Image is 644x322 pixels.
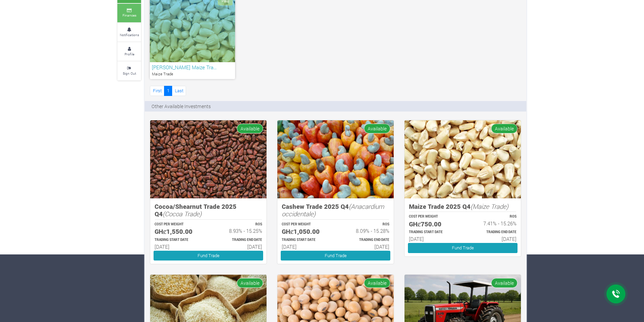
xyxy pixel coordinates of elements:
h5: Cashew Trade 2025 Q4 [282,203,389,218]
h6: [DATE] [214,244,262,250]
h5: Cocoa/Shearnut Trade 2025 Q4 [155,203,262,218]
h6: [DATE] [282,244,329,250]
h6: [DATE] [409,236,457,242]
p: COST PER WEIGHT [409,214,457,219]
span: Available [491,278,517,288]
p: ROS [342,222,389,227]
h6: [DATE] [469,236,516,242]
img: growforme image [277,120,394,198]
p: ROS [214,222,262,227]
a: Fund Trade [281,251,390,261]
p: Estimated Trading Start Date [409,230,457,235]
span: Available [364,124,390,133]
p: Estimated Trading End Date [214,238,262,243]
a: Sign Out [117,61,141,80]
i: (Maize Trade) [470,202,508,210]
small: Finances [122,13,136,18]
img: growforme image [405,120,521,198]
h5: Maize Trade 2025 Q4 [409,203,516,210]
h6: [DATE] [342,244,389,250]
a: Profile [117,42,141,61]
small: Notifications [120,32,139,37]
p: Maize Trade [152,71,233,77]
h5: GHȼ1,050.00 [282,228,329,236]
h6: 8.09% - 15.28% [342,228,389,234]
span: Available [364,278,390,288]
span: Available [237,124,263,133]
p: ROS [469,214,516,219]
a: First [150,86,164,96]
small: Profile [124,52,134,56]
a: 1 [164,86,172,96]
a: Notifications [117,23,141,42]
i: (Cocoa Trade) [163,209,202,218]
h6: 8.93% - 15.25% [214,228,262,234]
a: Last [172,86,186,96]
img: growforme image [150,120,267,198]
span: Available [237,278,263,288]
a: Fund Trade [154,251,263,261]
p: Estimated Trading Start Date [282,238,329,243]
a: Fund Trade [408,243,517,253]
small: Sign Out [123,71,136,76]
h6: 7.41% - 15.26% [469,220,516,226]
p: Estimated Trading End Date [469,230,516,235]
span: Available [491,124,517,133]
p: COST PER WEIGHT [155,222,202,227]
nav: Page Navigation [150,86,186,96]
h6: [PERSON_NAME] Maize Tra… [152,64,233,70]
a: Finances [117,4,141,22]
p: Estimated Trading Start Date [155,238,202,243]
p: Other Available Investments [152,103,211,110]
p: COST PER WEIGHT [282,222,329,227]
h6: [DATE] [155,244,202,250]
h5: GHȼ1,550.00 [155,228,202,236]
i: (Anacardium occidentale) [282,202,384,218]
p: Estimated Trading End Date [342,238,389,243]
h5: GHȼ750.00 [409,220,457,228]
